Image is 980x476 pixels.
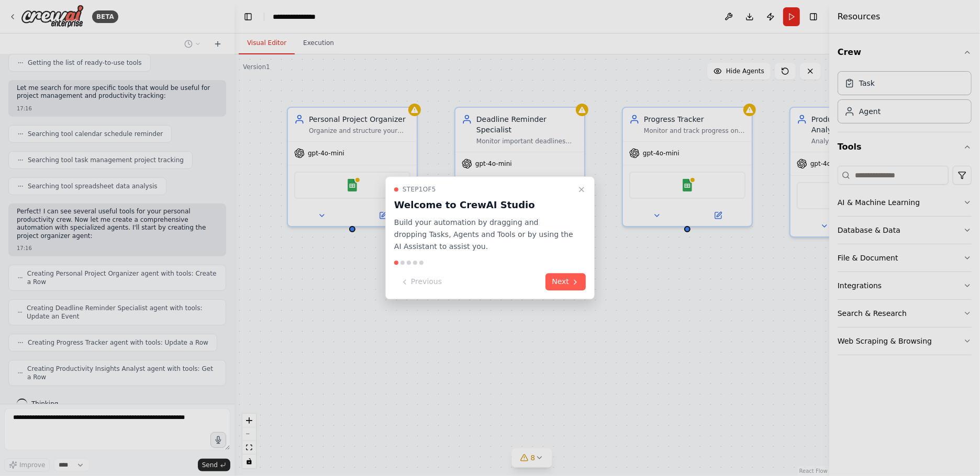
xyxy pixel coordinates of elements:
h3: Welcome to CrewAI Studio [394,198,573,212]
p: Build your automation by dragging and dropping Tasks, Agents and Tools or by using the AI Assista... [394,217,573,252]
span: Step 1 of 5 [403,185,436,194]
button: Previous [394,274,448,291]
button: Close walkthrough [575,183,588,196]
button: Next [545,274,586,291]
button: Hide left sidebar [241,9,255,24]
